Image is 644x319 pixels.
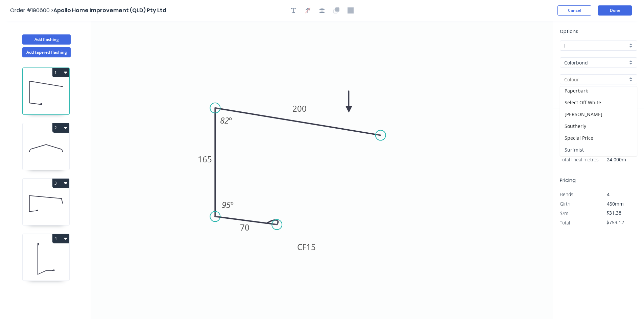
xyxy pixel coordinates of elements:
span: Options [560,28,578,35]
tspan: 200 [292,103,307,114]
div: Terrain [560,156,637,167]
div: Southerly [560,120,637,132]
span: 4 [607,191,610,197]
tspan: º [231,199,234,210]
tspan: 165 [198,154,212,165]
span: Order #190600 > [10,6,53,14]
div: Paperbark [560,85,637,97]
button: Done [598,5,632,16]
span: Apollo Home Improvement (QLD) Pty Ltd [53,6,166,14]
div: Surfmist [560,144,637,156]
span: Pricing [560,177,576,184]
button: 2 [52,123,69,133]
button: Cancel [557,5,591,16]
button: 3 [52,179,69,188]
span: Girth [560,201,570,207]
button: 1 [52,68,69,77]
svg: 0 [91,21,553,319]
tspan: 15 [306,241,316,252]
span: Total [560,219,570,226]
tspan: 70 [240,222,249,233]
span: 450mm [607,201,624,207]
span: $/m [560,210,568,216]
div: [PERSON_NAME] [560,108,637,120]
tspan: 82 [220,115,229,126]
button: 4 [52,234,69,243]
span: Bends [560,191,573,197]
span: Total lineal metres [560,155,599,164]
div: Special Price [560,132,637,144]
input: Colour [564,76,627,83]
input: Material [564,59,627,66]
input: Price level [564,42,627,49]
tspan: 95 [222,199,231,210]
button: Add flashing [22,34,71,45]
div: Select Off White [560,97,637,108]
tspan: CF [297,241,306,252]
button: Add tapered flashing [22,47,71,57]
span: 24.000m [599,155,626,164]
tspan: º [229,115,232,126]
